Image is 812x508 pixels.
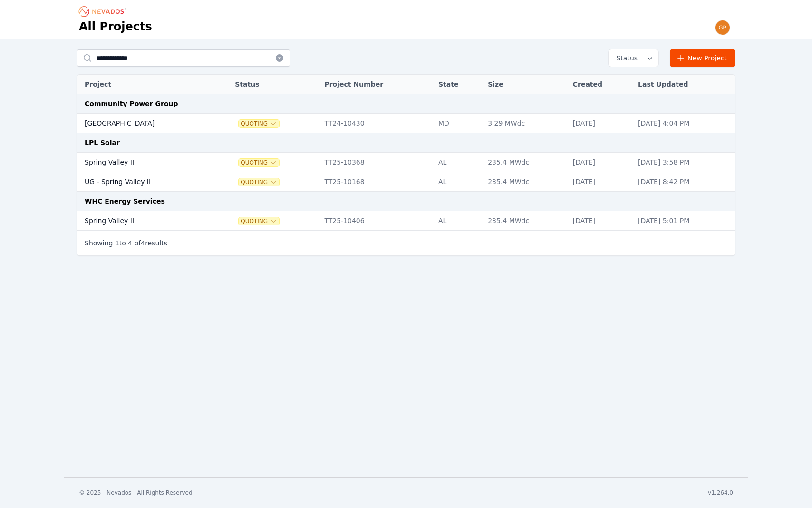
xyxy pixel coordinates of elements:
td: [DATE] [568,211,633,231]
td: AL [434,211,483,231]
td: Spring Valley II [77,211,214,231]
tr: Spring Valley IIQuotingTT25-10368AL235.4 MWdc[DATE][DATE] 3:58 PM [77,153,735,172]
tr: [GEOGRAPHIC_DATA]QuotingTT24-10430MD3.29 MWdc[DATE][DATE] 4:04 PM [77,114,735,133]
td: 3.29 MWdc [483,114,568,133]
th: Size [483,75,568,94]
td: TT25-10406 [319,211,434,231]
button: Status [609,49,658,67]
td: AL [434,153,483,172]
th: State [434,75,483,94]
td: [GEOGRAPHIC_DATA] [77,114,214,133]
span: 1 [115,239,119,247]
td: TT24-10430 [319,114,434,133]
td: AL [434,172,483,192]
th: Last Updated [633,75,735,94]
button: Quoting [239,120,279,127]
th: Project [77,75,214,94]
button: Quoting [239,159,279,166]
nav: Breadcrumb [79,4,129,19]
td: Community Power Group [77,94,735,114]
td: [DATE] [568,172,633,192]
span: 4 [128,239,132,247]
span: Status [612,53,638,63]
td: UG - Spring Valley II [77,172,214,192]
a: New Project [670,49,735,67]
tr: UG - Spring Valley IIQuotingTT25-10168AL235.4 MWdc[DATE][DATE] 8:42 PM [77,172,735,192]
td: [DATE] [568,153,633,172]
img: greg@nevados.solar [715,20,730,35]
button: Quoting [239,217,279,225]
td: 235.4 MWdc [483,172,568,192]
td: [DATE] 8:42 PM [633,172,735,192]
th: Created [568,75,633,94]
td: 235.4 MWdc [483,153,568,172]
td: [DATE] 4:04 PM [633,114,735,133]
td: 235.4 MWdc [483,211,568,231]
td: TT25-10168 [319,172,434,192]
tr: Spring Valley IIQuotingTT25-10406AL235.4 MWdc[DATE][DATE] 5:01 PM [77,211,735,231]
h1: All Projects [79,19,152,34]
td: MD [434,114,483,133]
th: Status [230,75,319,94]
td: [DATE] 5:01 PM [633,211,735,231]
td: Spring Valley II [77,153,214,172]
td: WHC Energy Services [77,192,735,211]
div: © 2025 - Nevados - All Rights Reserved [79,489,193,497]
button: Quoting [239,178,279,186]
td: LPL Solar [77,133,735,153]
td: TT25-10368 [319,153,434,172]
td: [DATE] [568,114,633,133]
td: [DATE] 3:58 PM [633,153,735,172]
div: v1.264.0 [708,489,733,497]
span: 4 [141,239,145,247]
p: Showing to of results [85,238,167,248]
th: Project Number [319,75,434,94]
